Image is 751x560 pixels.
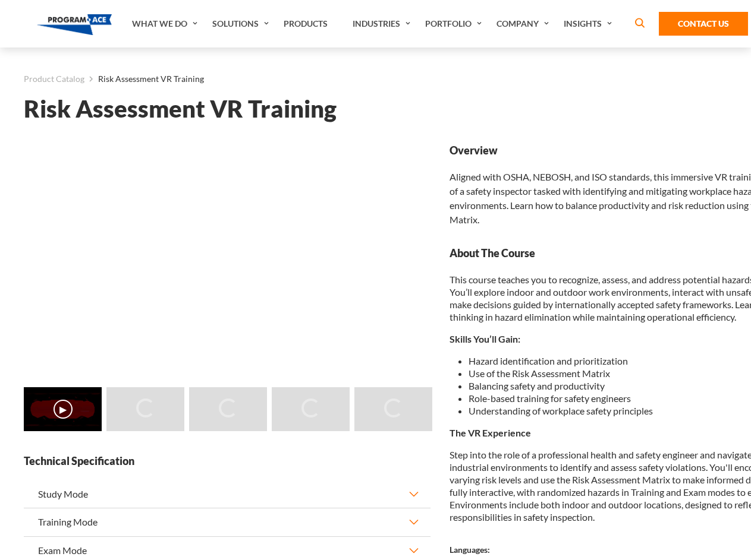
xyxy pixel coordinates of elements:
[37,14,112,35] img: Program-Ace
[24,387,102,431] img: Risk Assessment VR Training - Video 0
[450,545,490,555] strong: Languages:
[54,400,73,419] button: ▶
[84,71,204,87] li: Risk Assessment VR Training
[24,143,431,372] iframe: Risk Assessment VR Training - Video 0
[24,508,431,536] button: Training Mode
[24,454,431,469] strong: Technical Specification
[24,71,84,87] a: Product Catalog
[24,480,431,508] button: Study Mode
[659,12,748,36] a: Contact Us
